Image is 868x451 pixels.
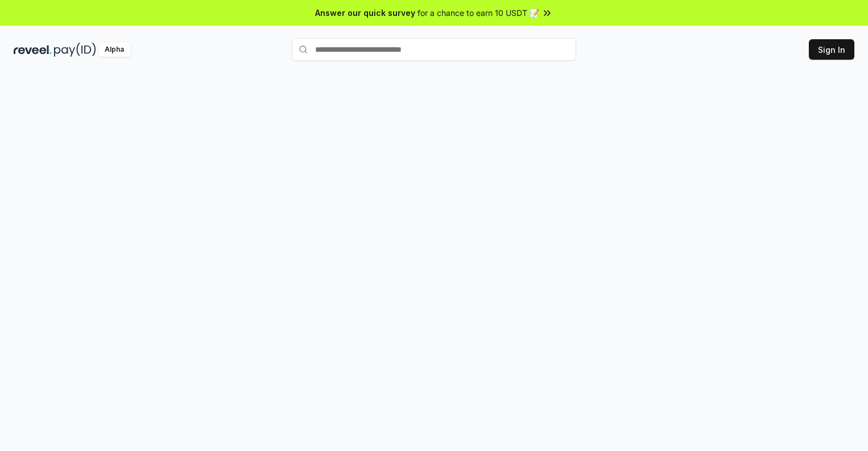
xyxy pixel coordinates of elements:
[14,43,52,57] img: reveel_dark
[809,39,854,60] button: Sign In
[315,7,415,19] span: Answer our quick survey
[98,43,130,57] div: Alpha
[54,43,96,57] img: pay_id
[418,7,539,19] span: for a chance to earn 10 USDT 📝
